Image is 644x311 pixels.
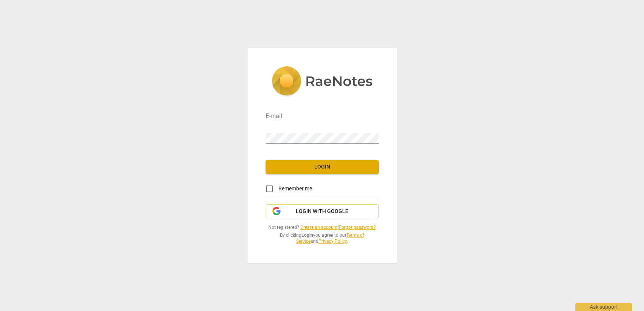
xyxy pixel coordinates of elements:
[266,224,379,231] span: Not registered? |
[278,185,312,193] span: Remember me
[296,208,348,215] span: Login with Google
[266,160,379,174] button: Login
[266,232,379,245] span: By clicking you agree to our and .
[300,225,338,230] a: Create an account
[575,303,632,311] div: Ask support
[266,204,379,219] button: Login with Google
[318,239,347,244] a: Privacy Policy
[272,163,373,171] span: Login
[301,233,313,238] b: Login
[272,66,373,97] img: 5ac2273c67554f335776073100b6d88f.svg
[339,225,376,230] a: Forgot password?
